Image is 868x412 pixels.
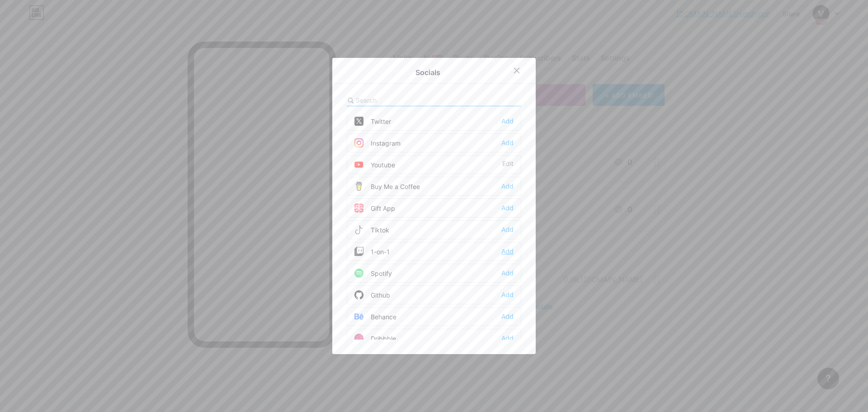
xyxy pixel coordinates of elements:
[501,138,514,147] div: Add
[354,269,392,278] div: Spotify
[354,138,401,147] div: Instagram
[356,95,456,105] input: Search
[415,67,440,78] div: Socials
[501,269,514,278] div: Add
[501,204,514,213] div: Add
[354,204,395,213] div: Gift App
[354,334,396,343] div: Dribbble
[501,182,514,191] div: Add
[501,117,514,126] div: Add
[354,117,391,126] div: Twitter
[354,160,395,169] div: Youtube
[354,290,390,299] div: Github
[354,247,390,256] div: 1-on-1
[501,247,514,256] div: Add
[501,312,514,321] div: Add
[354,225,389,234] div: Tiktok
[354,182,420,191] div: Buy Me a Coffee
[501,290,514,299] div: Add
[354,312,396,321] div: Behance
[501,225,514,234] div: Add
[501,334,514,343] div: Add
[502,160,514,169] div: Edit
